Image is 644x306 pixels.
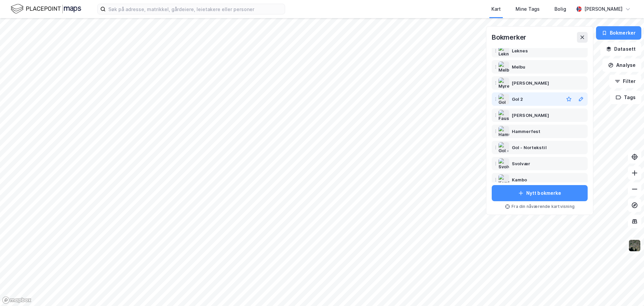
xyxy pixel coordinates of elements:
[498,78,509,88] img: Myre
[106,4,285,14] input: Søk på adresse, matrikkel, gårdeiere, leietakere eller personer
[602,58,641,72] button: Analyse
[498,142,509,153] img: Gol - Nortekstil
[596,26,641,40] button: Bokmerker
[512,47,528,55] div: Leknes
[498,45,509,56] img: Leknes
[498,94,509,104] img: Gol 2
[610,274,644,306] div: Kontrollprogram for chat
[512,111,549,119] div: [PERSON_NAME]
[512,176,527,184] div: Kambo
[498,158,509,169] img: Svolvær
[11,3,81,15] img: logo.f888ab2527a4732fd821a326f86c7f29.svg
[491,5,501,13] div: Kart
[512,160,530,168] div: Svolvær
[492,204,588,209] div: Fra din nåværende kartvisning
[498,174,509,185] img: Kambo
[600,42,641,56] button: Datasett
[554,5,566,13] div: Bolig
[492,32,526,43] div: Bokmerker
[512,95,523,103] div: Gol 2
[512,143,547,151] div: Gol - Nortekstil
[512,79,549,87] div: [PERSON_NAME]
[498,126,509,137] img: Hammerfest
[584,5,623,13] div: [PERSON_NAME]
[498,61,509,72] img: Melbu
[2,296,32,304] a: Mapbox homepage
[512,127,540,135] div: Hammerfest
[498,110,509,121] img: Fauske
[610,274,644,306] iframe: Chat Widget
[512,63,526,71] div: Melbu
[492,185,588,201] button: Nytt bokmerke
[516,5,540,13] div: Mine Tags
[628,239,641,252] img: 9k=
[610,91,641,104] button: Tags
[609,75,641,88] button: Filter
